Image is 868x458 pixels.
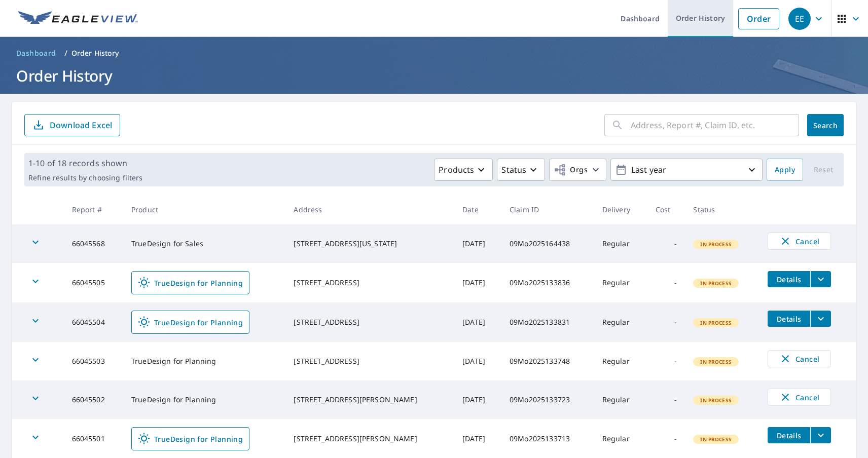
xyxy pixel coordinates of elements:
button: Products [434,159,493,181]
td: - [647,380,685,419]
p: Download Excel [50,120,112,131]
th: Status [685,195,759,224]
h1: Order History [12,65,856,86]
a: Order [738,8,779,29]
button: filesDropdownBtn-66045505 [810,271,831,287]
div: EE [788,8,811,30]
th: Address [285,195,454,224]
td: 66045568 [64,224,123,263]
p: Order History [71,48,119,58]
span: Details [774,275,804,284]
span: In Process [694,241,738,248]
th: Delivery [594,195,647,224]
span: Dashboard [16,48,56,58]
span: In Process [694,358,738,365]
span: TrueDesign for Planning [138,316,243,328]
button: Search [807,114,844,136]
span: In Process [694,436,738,443]
td: - [647,342,685,380]
td: [DATE] [454,302,501,342]
div: [STREET_ADDRESS] [294,278,446,288]
td: 66045504 [64,302,123,342]
button: Cancel [768,233,831,250]
td: [DATE] [454,342,501,380]
span: In Process [694,280,738,287]
th: Claim ID [501,195,594,224]
td: 09Mo2025133748 [501,342,594,380]
td: [DATE] [454,263,501,302]
td: - [647,302,685,342]
img: EV Logo [18,11,138,26]
th: Date [454,195,501,224]
td: TrueDesign for Planning [123,342,285,380]
button: detailsBtn-66045501 [768,427,810,443]
div: [STREET_ADDRESS] [294,317,446,327]
span: In Process [694,397,738,404]
button: Apply [767,159,803,181]
p: Products [439,164,474,176]
td: Regular [594,302,647,342]
a: TrueDesign for Planning [131,427,249,450]
td: 09Mo2025164438 [501,224,594,263]
button: Cancel [768,389,831,406]
td: Regular [594,342,647,380]
td: Regular [594,263,647,302]
span: Cancel [778,353,820,365]
a: TrueDesign for Planning [131,271,249,294]
button: Orgs [549,159,606,181]
td: Regular [594,224,647,263]
span: Details [774,431,804,440]
td: [DATE] [454,224,501,263]
td: 09Mo2025133836 [501,263,594,302]
button: Cancel [768,350,831,367]
div: [STREET_ADDRESS][US_STATE] [294,239,446,249]
button: Download Excel [24,114,120,136]
div: [STREET_ADDRESS][PERSON_NAME] [294,395,446,405]
td: 09Mo2025133723 [501,380,594,419]
input: Address, Report #, Claim ID, etc. [631,111,799,139]
button: Last year [610,159,763,181]
button: filesDropdownBtn-66045504 [810,311,831,327]
td: - [647,263,685,302]
td: 66045505 [64,263,123,302]
td: - [647,224,685,263]
span: Apply [775,164,795,176]
span: TrueDesign for Planning [138,277,243,289]
div: [STREET_ADDRESS] [294,356,446,366]
button: detailsBtn-66045505 [768,271,810,287]
button: detailsBtn-66045504 [768,311,810,327]
a: Dashboard [12,45,60,61]
span: TrueDesign for Planning [138,433,243,445]
p: 1-10 of 18 records shown [28,157,142,169]
th: Cost [647,195,685,224]
nav: breadcrumb [12,45,856,61]
span: Details [774,314,804,324]
span: Orgs [554,164,588,176]
td: 66045503 [64,342,123,380]
button: Status [497,159,545,181]
a: TrueDesign for Planning [131,311,249,334]
td: [DATE] [454,380,501,419]
td: 09Mo2025133831 [501,302,594,342]
p: Status [501,164,526,176]
td: TrueDesign for Sales [123,224,285,263]
td: Regular [594,380,647,419]
th: Report # [64,195,123,224]
th: Product [123,195,285,224]
td: TrueDesign for Planning [123,380,285,419]
div: [STREET_ADDRESS][PERSON_NAME] [294,434,446,444]
p: Last year [627,161,746,179]
li: / [64,47,67,59]
span: Cancel [778,391,820,403]
span: In Process [694,319,738,326]
p: Refine results by choosing filters [28,173,142,182]
button: filesDropdownBtn-66045501 [810,427,831,443]
span: Cancel [778,235,820,247]
td: 66045502 [64,380,123,419]
span: Search [815,121,836,130]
